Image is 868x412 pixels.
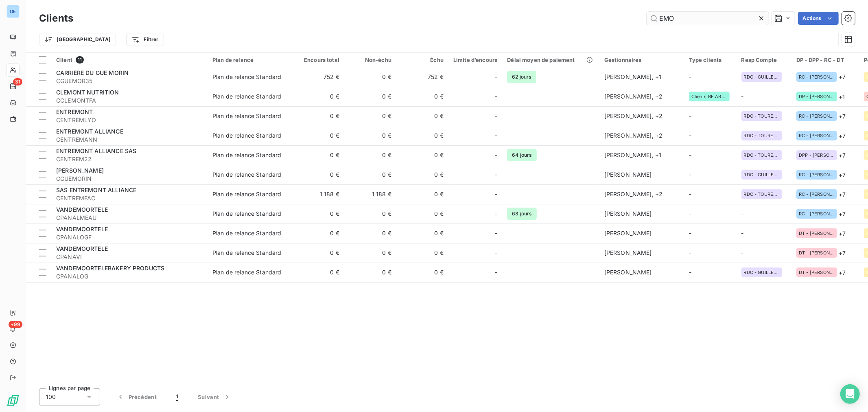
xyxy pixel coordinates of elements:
[689,249,691,256] span: -
[689,57,732,63] div: Type clients
[799,94,835,99] span: DP - [PERSON_NAME]
[689,210,691,217] span: -
[507,208,536,220] span: 63 jours
[689,151,691,158] span: -
[56,226,108,232] span: VANDEMOORTELE
[839,131,846,140] span: + 7
[495,92,497,101] span: -
[798,12,839,25] button: Actions
[292,67,344,87] td: 752 €
[56,116,203,124] span: CENTREMLYO
[212,190,282,198] div: Plan de relance Standard
[741,230,744,237] span: -
[741,57,787,63] div: Resp Compte
[344,145,396,165] td: 0 €
[495,210,497,218] span: -
[344,87,396,106] td: 0 €
[744,153,780,158] span: RDC - TOURELLE Jordan
[212,268,282,276] div: Plan de relance Standard
[344,204,396,224] td: 0 €
[56,136,203,144] span: CENTREMANN
[689,112,691,119] span: -
[604,269,652,276] span: [PERSON_NAME]
[495,268,497,276] span: -
[56,89,119,96] span: CLEMONT NUTRITION
[401,57,444,63] div: Échu
[344,106,396,126] td: 0 €
[507,57,594,63] div: Délai moyen de paiement
[56,128,123,135] span: ENTREMONT ALLIANCE
[39,11,73,26] h3: Clients
[839,210,846,218] span: + 7
[396,184,448,204] td: 0 €
[107,388,166,405] button: Précédent
[56,265,164,272] span: VANDEMOORTELEBAKERY PRODUCTS
[292,126,344,145] td: 0 €
[292,224,344,243] td: 0 €
[212,92,282,101] div: Plan de relance Standard
[56,253,203,261] span: CPANAVI
[744,114,780,118] span: RDC - TOURELLE Jordan
[56,69,129,76] span: CARRIERE DU GUE MORIN
[741,210,744,217] span: -
[839,72,846,81] span: + 7
[495,131,497,140] span: -
[495,171,497,179] span: -
[76,56,84,64] span: 11
[344,263,396,282] td: 0 €
[56,206,108,213] span: VANDEMOORTELE
[604,171,652,178] span: [PERSON_NAME]
[744,192,780,197] span: RDC - TOURELLE Jordan
[344,243,396,263] td: 0 €
[56,175,203,183] span: CGUEMORIN
[839,190,846,199] span: + 7
[396,204,448,224] td: 0 €
[604,249,652,256] span: [PERSON_NAME]
[839,229,846,238] span: + 7
[292,165,344,184] td: 0 €
[839,171,846,179] span: + 7
[212,57,287,63] div: Plan de relance
[691,94,727,99] span: Clients BE AREA,Clients Etrangers,Clients Hors OET,Clients Sensibles
[349,57,391,63] div: Non-échu
[56,147,136,154] span: ENTREMONT ALLIANCE SAS
[689,73,691,80] span: -
[212,73,282,81] div: Plan de relance Standard
[396,263,448,282] td: 0 €
[212,151,282,159] div: Plan de relance Standard
[799,172,835,177] span: RC - [PERSON_NAME]
[495,151,497,159] span: -
[741,249,744,256] span: -
[46,393,56,401] span: 100
[56,155,203,163] span: CENTREM22
[212,112,282,120] div: Plan de relance Standard
[744,133,780,138] span: RDC - TOURELLE Jordan
[292,184,344,204] td: 1 188 €
[396,243,448,263] td: 0 €
[292,145,344,165] td: 0 €
[604,131,679,140] div: [PERSON_NAME] , + 2
[839,268,846,277] span: + 7
[799,231,835,236] span: DT - [PERSON_NAME]
[647,12,769,25] input: Rechercher
[839,249,846,257] span: + 7
[840,384,860,404] div: Open Intercom Messenger
[689,171,691,178] span: -
[396,87,448,106] td: 0 €
[188,388,241,405] button: Suivant
[507,149,536,161] span: 64 jours
[56,108,93,115] span: ENTREMONT
[292,87,344,106] td: 0 €
[396,224,448,243] td: 0 €
[799,211,835,216] span: RC - [PERSON_NAME]
[604,92,679,101] div: [PERSON_NAME] , + 2
[744,75,780,79] span: RDC - GUILLERMIC FABRICE
[744,270,780,275] span: RDC - GUILLERMIC FABRICE
[839,92,845,101] span: + 1
[689,230,691,237] span: -
[799,133,835,138] span: RC - [PERSON_NAME]
[604,190,679,198] div: [PERSON_NAME] , + 2
[344,165,396,184] td: 0 €
[292,204,344,224] td: 0 €
[604,73,679,81] div: [PERSON_NAME] , + 1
